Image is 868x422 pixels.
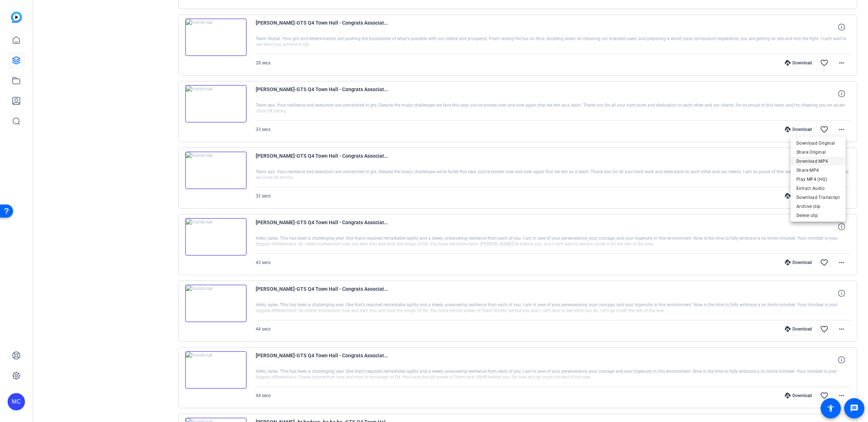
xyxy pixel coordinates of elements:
[796,184,840,193] span: Extract Audio
[796,166,840,175] span: Share MP4
[796,211,840,220] span: Delete clip
[796,175,840,184] span: Play MP4 (HQ)
[796,193,840,202] span: Download Transcript
[796,202,840,211] span: Archive clip
[796,148,840,157] span: Share Original
[796,139,840,148] span: Download Original
[796,157,840,166] span: Download MP4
